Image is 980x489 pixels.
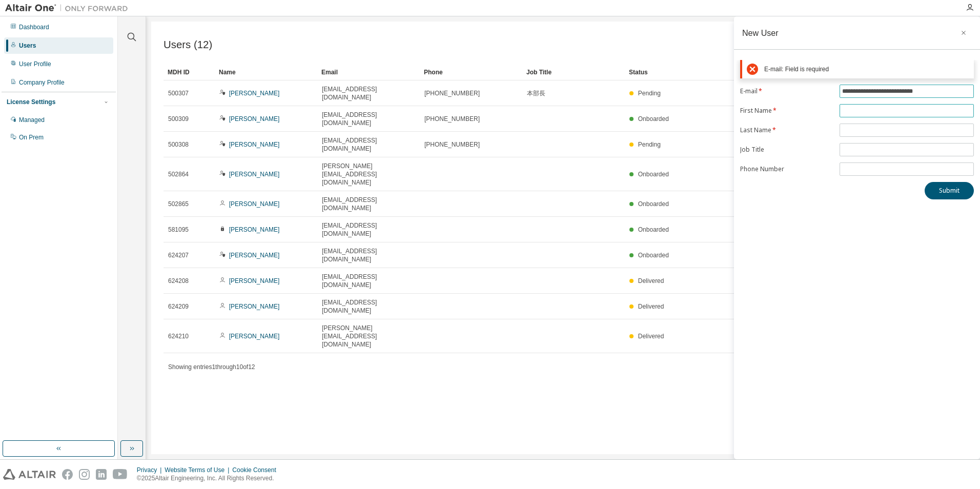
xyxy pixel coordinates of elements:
span: [EMAIL_ADDRESS][DOMAIN_NAME] [322,247,415,263]
a: [PERSON_NAME] [229,171,280,178]
a: [PERSON_NAME] [229,115,280,123]
span: [PERSON_NAME][EMAIL_ADDRESS][DOMAIN_NAME] [322,162,415,187]
div: Users [19,42,36,50]
img: Altair One [5,3,133,13]
label: Last Name [740,126,833,134]
a: [PERSON_NAME] [229,333,280,340]
div: Dashboard [19,23,49,31]
div: Email [321,64,416,80]
span: 624209 [168,302,189,311]
p: © 2025 Altair Engineering, Inc. All Rights Reserved. [137,474,282,483]
span: [PERSON_NAME][EMAIL_ADDRESS][DOMAIN_NAME] [322,324,415,349]
label: First Name [740,107,833,115]
span: 500309 [168,115,189,123]
span: Delivered [638,277,664,284]
span: [PHONE_NUMBER] [424,115,480,123]
div: Managed [19,116,45,124]
div: Company Profile [19,78,65,87]
span: Pending [638,90,661,97]
a: [PERSON_NAME] [229,90,280,97]
img: linkedin.svg [96,469,107,480]
a: [PERSON_NAME] [229,277,280,284]
div: Website Terms of Use [165,466,232,474]
span: Onboarded [638,200,669,208]
img: youtube.svg [113,469,128,480]
div: Privacy [137,466,165,474]
span: Pending [638,141,661,148]
span: Onboarded [638,252,669,259]
span: Users (12) [164,39,212,51]
label: Job Title [740,146,833,154]
span: 本部長 [527,89,545,97]
span: 500307 [168,89,189,97]
span: [EMAIL_ADDRESS][DOMAIN_NAME] [322,221,415,238]
img: altair_logo.svg [3,469,56,480]
a: [PERSON_NAME] [229,141,280,148]
span: [EMAIL_ADDRESS][DOMAIN_NAME] [322,111,415,127]
span: [EMAIL_ADDRESS][DOMAIN_NAME] [322,196,415,212]
span: Onboarded [638,171,669,178]
span: Onboarded [638,226,669,233]
span: Showing entries 1 through 10 of 12 [168,363,255,371]
span: Delivered [638,333,664,340]
label: Phone Number [740,165,833,173]
span: [PHONE_NUMBER] [424,89,480,97]
div: On Prem [19,133,44,141]
span: 502865 [168,200,189,208]
a: [PERSON_NAME] [229,303,280,310]
span: Onboarded [638,115,669,123]
a: [PERSON_NAME] [229,226,280,233]
span: [EMAIL_ADDRESS][DOMAIN_NAME] [322,298,415,315]
span: 502864 [168,170,189,178]
span: 500308 [168,140,189,149]
img: facebook.svg [62,469,73,480]
button: Submit [925,182,974,199]
a: [PERSON_NAME] [229,252,280,259]
img: instagram.svg [79,469,90,480]
div: MDH ID [168,64,211,80]
span: [PHONE_NUMBER] [424,140,480,149]
div: User Profile [19,60,51,68]
div: New User [742,29,779,37]
div: E-mail: Field is required [764,66,969,73]
div: Job Title [526,64,621,80]
div: Cookie Consent [232,466,282,474]
div: Name [219,64,313,80]
span: 581095 [168,226,189,234]
span: 624210 [168,332,189,340]
span: [EMAIL_ADDRESS][DOMAIN_NAME] [322,136,415,153]
div: Phone [424,64,518,80]
span: [EMAIL_ADDRESS][DOMAIN_NAME] [322,85,415,101]
div: License Settings [7,98,55,106]
label: E-mail [740,87,833,95]
span: 624207 [168,251,189,259]
div: Status [629,64,909,80]
span: Delivered [638,303,664,310]
a: [PERSON_NAME] [229,200,280,208]
span: 624208 [168,277,189,285]
span: [EMAIL_ADDRESS][DOMAIN_NAME] [322,273,415,289]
